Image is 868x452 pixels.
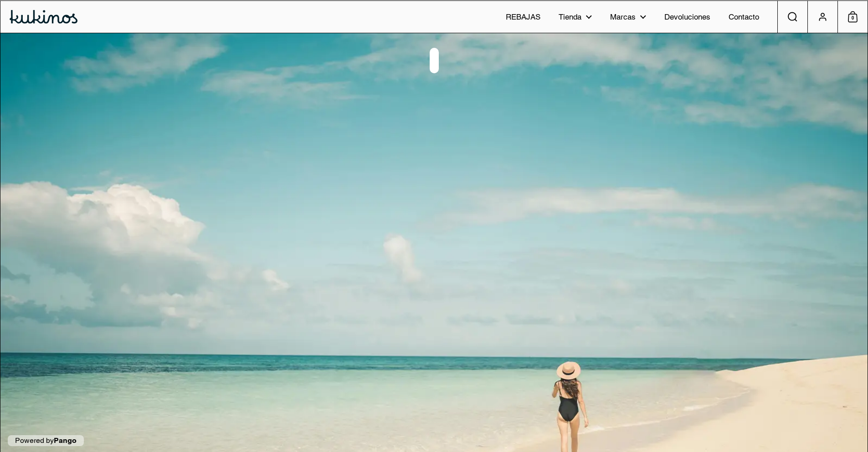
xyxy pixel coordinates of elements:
a: Marcas [601,4,655,30]
a: Pango [54,436,77,445]
span: Devoluciones [664,12,710,22]
a: Devoluciones [655,4,719,30]
span: REBAJAS [506,12,540,22]
a: Tienda [550,4,601,30]
a: Contacto [719,4,768,30]
span: Marcas [610,12,636,22]
span: Tienda [559,12,581,22]
span: Contacto [729,12,759,22]
p: Powered by [8,435,84,447]
a: REBAJAS [497,4,550,30]
span: 0 [848,12,858,24]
